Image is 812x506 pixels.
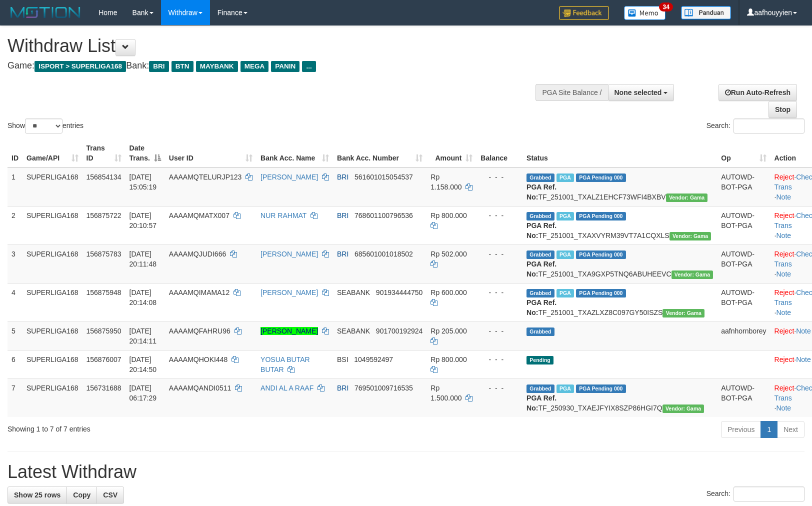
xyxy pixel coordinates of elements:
a: Next [777,421,804,438]
a: Reject [774,211,794,219]
td: AUTOWD-BOT-PGA [717,283,770,321]
span: BRI [337,384,348,392]
span: ... [302,61,315,72]
span: CSV [103,491,117,499]
span: PGA Pending [576,384,626,393]
th: User ID: activate to sort column ascending [165,139,256,167]
span: Grabbed [526,250,554,259]
img: panduan.png [681,6,731,19]
span: Grabbed [526,173,554,182]
span: PGA Pending [576,173,626,182]
span: ISPORT > SUPERLIGA168 [34,61,126,72]
span: Copy 768601100796536 to clipboard [354,211,413,219]
th: Trans ID: activate to sort column ascending [82,139,125,167]
span: Rp 205.000 [430,327,466,335]
span: [DATE] 20:14:08 [129,288,157,306]
span: BTN [171,61,193,72]
th: Bank Acc. Number: activate to sort column ascending [333,139,426,167]
span: MAYBANK [196,61,238,72]
td: AUTOWD-BOT-PGA [717,244,770,283]
span: Copy 769501009716535 to clipboard [354,384,413,392]
span: 156875948 [86,288,121,296]
a: [PERSON_NAME] [260,327,318,335]
td: 7 [7,378,22,417]
td: 3 [7,244,22,283]
a: Note [776,193,791,201]
th: Amount: activate to sort column ascending [426,139,476,167]
span: [DATE] 15:05:19 [129,173,157,191]
span: BRI [337,250,348,258]
a: Reject [774,355,794,363]
a: Note [776,231,791,239]
span: Vendor URL: https://trx31.1velocity.biz [662,309,704,317]
th: Balance [476,139,522,167]
span: Copy 901700192924 to clipboard [376,327,422,335]
span: Grabbed [526,289,554,297]
a: Note [796,355,811,363]
a: [PERSON_NAME] [260,250,318,258]
span: Vendor URL: https://trx31.1velocity.biz [669,232,711,240]
a: Reject [774,173,794,181]
span: [DATE] 20:10:57 [129,211,157,229]
a: ANDI AL A RAAF [260,384,313,392]
span: PGA Pending [576,250,626,259]
td: TF_251001_TXA9GXP5TNQ6ABUHEEVC [522,244,717,283]
td: 2 [7,206,22,244]
span: None selected [614,88,662,96]
span: PGA Pending [576,289,626,297]
b: PGA Ref. No: [526,221,556,239]
span: AAAAMQHOKI448 [169,355,228,363]
b: PGA Ref. No: [526,183,556,201]
a: Copy [66,486,97,503]
span: PGA Pending [576,212,626,220]
td: TF_251001_TXAXVYRM39VT7A1CQXLS [522,206,717,244]
div: - - - [480,249,518,259]
a: Stop [768,101,797,118]
span: Rp 1.158.000 [430,173,461,191]
span: 156875783 [86,250,121,258]
td: SUPERLIGA168 [22,167,82,206]
th: Bank Acc. Name: activate to sort column ascending [256,139,333,167]
span: Pending [526,356,553,364]
span: Copy 901934444750 to clipboard [376,288,422,296]
span: 156854134 [86,173,121,181]
h4: Game: Bank: [7,61,531,71]
a: Reject [774,327,794,335]
td: SUPERLIGA168 [22,350,82,378]
div: - - - [480,354,518,364]
span: [DATE] 20:14:50 [129,355,157,373]
span: PANIN [271,61,299,72]
td: AUTOWD-BOT-PGA [717,206,770,244]
b: PGA Ref. No: [526,394,556,412]
a: CSV [96,486,124,503]
span: [DATE] 06:17:29 [129,384,157,402]
h1: Withdraw List [7,36,531,56]
td: SUPERLIGA168 [22,378,82,417]
span: BSI [337,355,348,363]
span: Vendor URL: https://trx31.1velocity.biz [671,270,713,279]
label: Search: [706,118,804,133]
label: Show entries [7,118,83,133]
span: Copy 685601001018502 to clipboard [354,250,413,258]
td: SUPERLIGA168 [22,206,82,244]
input: Search: [733,118,804,133]
td: 4 [7,283,22,321]
span: BRI [149,61,168,72]
label: Search: [706,486,804,501]
span: SEABANK [337,288,370,296]
span: Marked by aafsengchandara [556,173,574,182]
select: Showentries [25,118,62,133]
span: AAAAMQIMAMA12 [169,288,229,296]
span: Copy [73,491,90,499]
span: [DATE] 20:14:11 [129,327,157,345]
td: aafnhornborey [717,321,770,350]
span: Grabbed [526,212,554,220]
span: BRI [337,211,348,219]
td: SUPERLIGA168 [22,244,82,283]
td: 1 [7,167,22,206]
td: SUPERLIGA168 [22,321,82,350]
a: [PERSON_NAME] [260,288,318,296]
th: Status [522,139,717,167]
span: AAAAMQANDI0511 [169,384,231,392]
th: Date Trans.: activate to sort column descending [125,139,165,167]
